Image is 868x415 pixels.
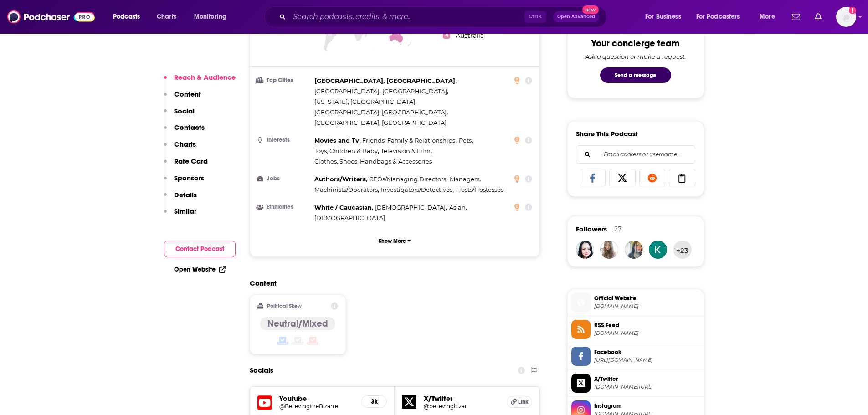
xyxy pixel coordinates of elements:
span: , [314,97,416,107]
a: Share on Facebook [580,169,606,186]
button: open menu [188,10,238,24]
button: Details [164,190,197,207]
a: Charts [151,10,182,24]
a: Show notifications dropdown [811,9,825,25]
button: open menu [690,10,753,24]
span: X/Twitter [594,375,700,383]
h3: Interests [257,137,311,143]
span: Managers [450,175,479,183]
p: Details [174,190,197,199]
p: Show More [379,238,406,244]
span: [GEOGRAPHIC_DATA], [GEOGRAPHIC_DATA] [314,77,455,84]
a: Official Website[DOMAIN_NAME] [571,293,700,312]
h3: Jobs [257,176,311,182]
span: [GEOGRAPHIC_DATA], [GEOGRAPHIC_DATA] [314,108,447,116]
h3: Share This Podcast [576,129,638,138]
button: Charts [164,140,196,157]
span: [DEMOGRAPHIC_DATA] [314,214,385,221]
span: Charts [157,10,176,23]
span: White / Caucasian [314,204,372,211]
span: Television & Film [381,147,431,154]
span: , [314,146,379,156]
span: Instagram [594,402,700,410]
span: For Podcasters [696,10,740,23]
a: @believingbizar [424,403,499,410]
span: , [314,76,457,86]
p: Sponsors [174,174,204,182]
span: Authors/Writers [314,175,366,183]
span: Podcasts [113,10,140,23]
span: Ctrl K [524,11,546,23]
span: https://www.facebook.com/believingthebizarre [594,357,700,364]
span: Hosts/Hostesses [456,186,503,193]
span: , [375,202,447,213]
div: Your concierge team [591,38,679,49]
h5: @BelievingtheBizarre [279,403,354,410]
span: , [362,135,457,146]
p: Contacts [174,123,205,132]
h3: Ethnicities [257,204,311,210]
img: unearthlyexistences [625,241,643,259]
h2: Content [250,279,533,287]
span: Investigators/Detectives [381,186,452,193]
a: teampodukjess [600,241,618,259]
span: Friends, Family & Relationships [362,137,455,144]
span: feeds.megaphone.fm [594,330,700,337]
img: Podchaser - Follow, Share and Rate Podcasts [7,8,95,26]
h2: Political Skew [267,303,302,309]
h5: Youtube [279,394,354,403]
h3: Top Cities [257,77,311,83]
img: kfrost3609 [649,241,667,259]
button: +23 [673,241,692,259]
button: Show profile menu [836,7,856,27]
a: Open Website [174,266,226,273]
img: User Profile [836,7,856,27]
span: Machinists/Operators [314,186,378,193]
button: Rate Card [164,157,208,174]
span: Open Advanced [557,15,595,19]
a: Link [507,396,532,408]
a: X/Twitter[DOMAIN_NAME][URL] [571,374,700,393]
a: Share on X/Twitter [609,169,636,186]
img: paupowpow [576,241,594,259]
span: [DEMOGRAPHIC_DATA] [375,204,446,211]
h5: X/Twitter [424,394,499,403]
span: [US_STATE], [GEOGRAPHIC_DATA] [314,98,415,105]
span: CEOs/Managing Directors [369,175,446,183]
span: Australia [456,31,484,40]
a: Facebook[URL][DOMAIN_NAME] [571,347,700,366]
span: Facebook [594,348,700,356]
button: Show More [257,232,533,249]
a: Share on Reddit [639,169,666,186]
div: Search podcasts, credits, & more... [273,6,616,27]
p: Social [174,107,195,115]
button: Send a message [600,67,671,83]
span: Official Website [594,294,700,302]
div: 27 [614,225,621,233]
span: , [314,86,380,97]
span: [GEOGRAPHIC_DATA], [GEOGRAPHIC_DATA] [314,119,447,126]
button: Content [164,90,201,107]
span: , [459,135,473,146]
span: Pets [459,137,472,144]
span: , [381,146,432,156]
a: RSS Feed[DOMAIN_NAME] [571,320,700,339]
span: More [760,10,775,23]
span: , [314,135,360,146]
span: Clothes, Shoes, Handbags & Accessories [314,158,432,165]
span: [GEOGRAPHIC_DATA] [382,87,447,95]
p: Content [174,90,201,98]
span: Link [518,398,529,405]
span: RSS Feed [594,321,700,329]
h4: Neutral/Mixed [267,318,328,329]
h2: Socials [250,362,273,379]
span: For Business [645,10,681,23]
button: open menu [107,10,152,24]
span: Toys, Children & Baby [314,147,378,154]
button: Social [164,107,195,123]
span: , [314,184,379,195]
a: Show notifications dropdown [788,9,804,25]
